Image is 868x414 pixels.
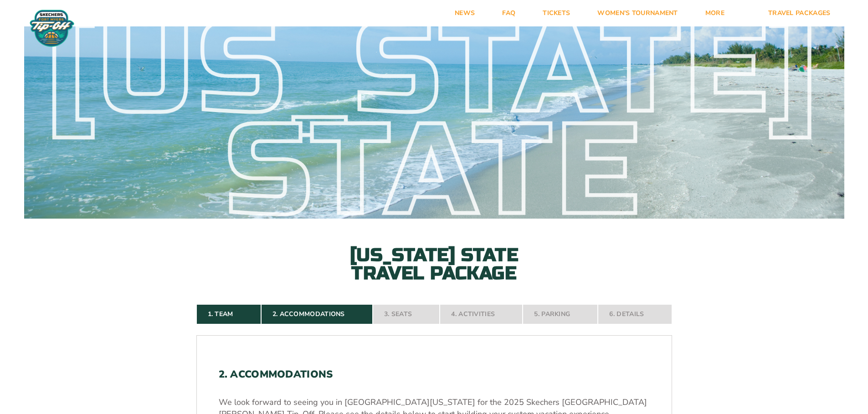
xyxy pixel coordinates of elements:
[219,368,650,380] h2: 2. Accommodations
[334,246,534,282] h2: [US_STATE] State Travel Package
[24,23,844,218] div: [US_STATE] State
[27,9,77,47] img: Fort Myers Tip-Off
[196,304,261,324] a: 1. Team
